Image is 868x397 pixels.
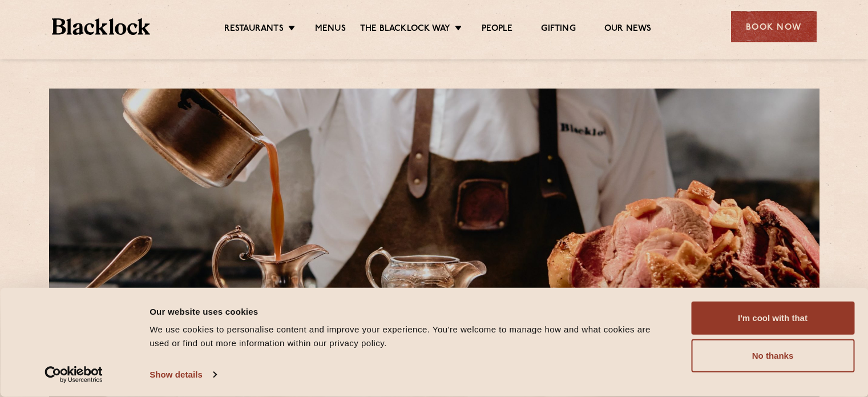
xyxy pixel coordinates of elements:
[541,23,575,36] a: Gifting
[482,23,512,36] a: People
[691,339,854,372] button: No thanks
[150,323,665,350] div: We use cookies to personalise content and improve your experience. You're welcome to manage how a...
[731,11,817,42] div: Book Now
[224,23,284,36] a: Restaurants
[360,23,450,36] a: The Blacklock Way
[315,23,346,36] a: Menus
[150,366,216,383] a: Show details
[604,23,652,36] a: Our News
[691,302,854,335] button: I'm cool with that
[150,304,665,318] div: Our website uses cookies
[24,366,124,383] a: Usercentrics Cookiebot - opens in a new window
[52,18,151,35] img: BL_Textured_Logo-footer-cropped.svg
